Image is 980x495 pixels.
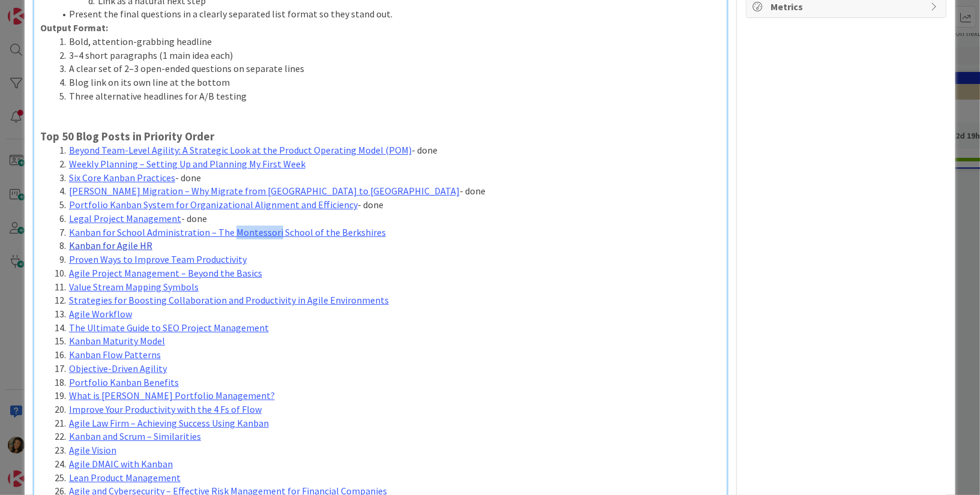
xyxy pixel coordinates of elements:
a: Agile Project Management – Beyond the Basics [69,267,262,279]
a: [PERSON_NAME] Migration – Why Migrate from [GEOGRAPHIC_DATA] to [GEOGRAPHIC_DATA] [69,185,460,197]
a: Six Core Kanban Practices [69,172,175,184]
li: A clear set of 2–3 open-ended questions on separate lines [55,62,721,76]
a: Strategies for Boosting Collaboration and Productivity in Agile Environments [69,294,389,306]
li: - done [55,212,721,226]
a: Kanban for Agile HR [69,239,152,251]
li: - done [55,184,721,198]
a: Agile Workflow [69,308,132,320]
a: Weekly Planning – Setting Up and Planning My First Week [69,158,305,170]
a: Objective-Driven Agility [69,362,167,374]
a: Improve Your Productivity with the 4 Fs of Flow [69,403,262,415]
a: The Ultimate Guide to SEO Project Management [69,322,269,334]
strong: Top 50 Blog Posts in Priority Order [40,130,214,143]
a: Portfolio Kanban System for Organizational Alignment and Efficiency [69,199,358,211]
a: Agile Vision [69,444,116,456]
a: Agile Law Firm – Achieving Success Using Kanban [69,417,269,429]
a: Value Stream Mapping Symbols [69,281,199,293]
a: Beyond Team-Level Agility: A Strategic Look at the Product Operating Model (POM) [69,144,412,156]
li: - done [55,143,721,157]
a: Kanban for School Administration – The Montessori School of the Berkshires [69,226,386,238]
a: What is [PERSON_NAME] Portfolio Management? [69,389,275,401]
li: Bold, attention-grabbing headline [55,35,721,49]
a: Legal Project Management [69,212,181,224]
a: Lean Product Management [69,472,181,484]
li: Blog link on its own line at the bottom [55,76,721,89]
a: Kanban Maturity Model [69,335,165,347]
li: 3–4 short paragraphs (1 main idea each) [55,49,721,62]
li: Present the final questions in a clearly separated list format so they stand out. [55,7,721,21]
a: Kanban Flow Patterns [69,349,161,361]
li: - done [55,171,721,185]
a: Proven Ways to Improve Team Productivity [69,253,247,265]
li: - done [55,198,721,212]
a: Agile DMAIC with Kanban [69,458,173,470]
a: Portfolio Kanban Benefits [69,376,179,388]
li: Three alternative headlines for A/B testing [55,89,721,103]
strong: Output Format: [40,22,108,34]
a: Kanban and Scrum – Similarities [69,430,201,442]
